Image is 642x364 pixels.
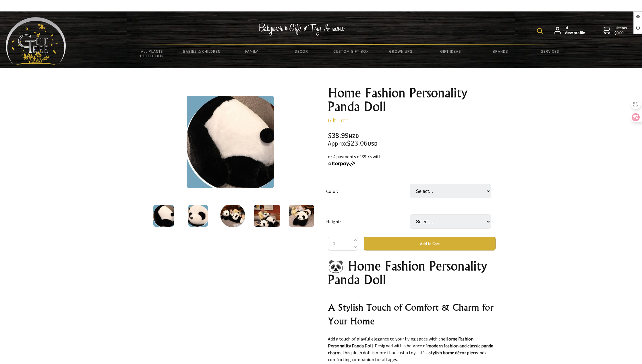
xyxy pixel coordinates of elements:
td: Color: [326,176,410,206]
a: Services [525,45,575,57]
a: Brands [475,45,525,57]
h1: 🐼 Home Fashion Personality Panda Doll [328,259,496,287]
a: All Plants Collection [127,45,177,62]
a: Grown Ups [376,45,426,57]
div: $38.99 $23.06 [328,132,496,147]
a: Babies & Children [177,45,227,57]
h2: A Stylish Touch of Comfort & Charm for Your Home [328,300,496,328]
span: USD [368,140,378,147]
button: Add to Cart [364,237,496,251]
span: Hi L, [565,26,585,36]
img: Home Fashion Personality Panda Doll [188,205,208,227]
span: NZD [349,133,359,139]
small: Approx [328,140,347,147]
strong: View profile [565,30,585,36]
img: Home Fashion Personality Panda Doll [254,205,280,227]
a: Decor [276,45,326,57]
a: Hi L,View profile [554,26,585,36]
td: Height: [326,206,410,237]
strong: modern fashion and classic panda charm [328,343,493,355]
a: Gift Ideas [426,45,475,57]
span: 0 items [614,25,627,36]
a: 0 items$0.00 [604,26,627,36]
img: Home Fashion Personality Panda Doll [187,96,274,188]
a: Family [227,45,276,57]
strong: stylish home décor piece [429,350,477,355]
a: Custom Gift Box [326,45,376,57]
img: Home Fashion Personality Panda Doll [220,205,245,227]
strong: Home Fashion Personality Panda Doll [328,336,473,349]
img: Home Fashion Personality Panda Doll [153,205,174,227]
a: Gift Tree [328,117,348,124]
img: Babyware - Gifts - Toys and more... [6,17,66,65]
img: product search [537,28,543,34]
img: Home Fashion Personality Panda Doll [289,205,314,227]
img: Babywear - Gifts - Toys & more [258,24,345,36]
img: Afterpay [328,161,355,167]
p: Add a touch of playful elegance to your living space with the . Designed with a balance of , this... [328,335,496,363]
h1: Home Fashion Personality Panda Doll [328,86,496,113]
div: or 4 payments of $9.75 with [328,153,496,167]
strong: $0.00 [614,30,627,36]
